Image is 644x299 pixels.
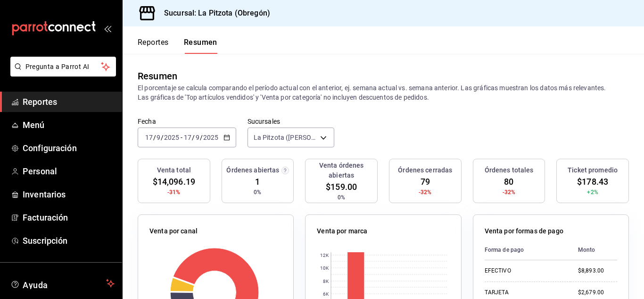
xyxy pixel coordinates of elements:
[504,175,513,188] span: 80
[338,193,345,202] span: 0%
[23,211,115,224] span: Facturación
[23,165,115,178] span: Personal
[254,133,317,142] span: La Pitzota ([PERSON_NAME])
[164,134,180,141] input: ----
[23,95,115,108] span: Reportes
[255,175,260,188] span: 1
[149,226,198,236] p: Venta por canal
[157,165,191,175] h3: Venta total
[23,278,102,289] span: Ayuda
[323,279,329,284] text: 8K
[587,188,598,196] span: +2%
[161,134,164,141] span: /
[485,226,563,236] p: Venta por formas de pago
[320,265,329,271] text: 10K
[10,57,116,77] button: Pregunta a Parrot AI
[248,118,334,125] label: Sucursales
[192,134,195,141] span: /
[138,69,177,83] div: Resumen
[23,119,115,131] span: Menú
[25,62,101,72] span: Pregunta a Parrot AI
[138,118,236,125] label: Fecha
[226,165,279,175] h3: Órdenes abiertas
[23,142,115,154] span: Configuración
[7,68,116,78] a: Pregunta a Parrot AI
[145,134,153,141] input: --
[323,291,329,297] text: 6K
[485,289,563,297] div: TARJETA
[485,267,563,275] div: EFECTIVO
[156,134,161,141] input: --
[104,25,111,32] button: open_drawer_menu
[485,165,534,175] h3: Órdenes totales
[326,180,357,193] span: $159.00
[419,188,432,196] span: -32%
[23,234,115,247] span: Suscripción
[254,188,261,196] span: 0%
[320,253,329,258] text: 12K
[503,188,516,196] span: -32%
[485,240,570,260] th: Forma de pago
[153,175,195,188] span: $14,096.19
[138,38,169,54] button: Reportes
[309,161,373,180] h3: Venta órdenes abiertas
[203,134,219,141] input: ----
[167,188,181,196] span: -31%
[578,267,617,275] div: $8,893.00
[195,134,200,141] input: --
[157,8,270,19] h3: Sucursal: La Pitzota (Obregón)
[138,83,629,102] p: El porcentaje se calcula comparando el período actual con el anterior, ej. semana actual vs. sema...
[570,240,617,260] th: Monto
[398,165,452,175] h3: Órdenes cerradas
[181,134,182,141] span: -
[578,289,617,297] div: $2,679.00
[23,188,115,201] span: Inventarios
[184,38,217,54] button: Resumen
[138,38,217,54] div: navigation tabs
[317,226,367,236] p: Venta por marca
[153,134,156,141] span: /
[200,134,203,141] span: /
[568,165,618,175] h3: Ticket promedio
[183,134,192,141] input: --
[421,175,430,188] span: 79
[577,175,608,188] span: $178.43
